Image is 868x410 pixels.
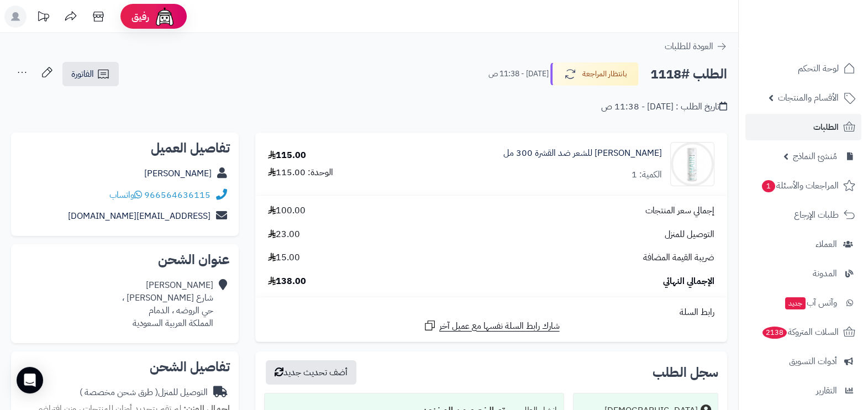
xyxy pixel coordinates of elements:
[17,367,43,393] div: Open Intercom Messenger
[268,275,306,288] span: 138.00
[154,6,176,28] img: ai-face.png
[268,251,300,264] span: 15.00
[745,377,861,404] a: التقارير
[665,40,727,53] a: العودة للطلبات
[29,6,57,30] a: تحديثات المنصة
[20,141,230,155] h2: تفاصيل العميل
[268,204,306,217] span: 100.00
[784,295,837,311] span: وآتس آب
[793,29,858,52] img: logo-2.png
[813,119,839,135] span: الطلبات
[266,360,356,385] button: أضف تحديث جديد
[653,366,718,379] h3: سجل الطلب
[816,383,837,398] span: التقارير
[798,61,839,76] span: لوحة التحكم
[745,260,861,287] a: المدونة
[122,279,213,329] div: [PERSON_NAME] شارع [PERSON_NAME] ، حي الروضه ، الدمام المملكة العربية السعودية
[793,149,837,164] span: مُنشئ النماذج
[650,63,727,86] h2: الطلب #1118
[503,147,662,160] a: [PERSON_NAME] للشعر ضد القشرة 300 مل
[109,188,142,202] a: واتساب
[144,167,212,180] a: [PERSON_NAME]
[761,178,839,193] span: المراجعات والأسئلة
[550,62,639,86] button: بانتظار المراجعة
[268,166,333,179] div: الوحدة: 115.00
[745,202,861,228] a: طلبات الإرجاع
[745,172,861,199] a: المراجعات والأسئلة1
[80,386,158,399] span: ( طرق شحن مخصصة )
[71,67,94,81] span: الفاتورة
[816,236,837,252] span: العملاء
[813,266,837,281] span: المدونة
[80,386,208,399] div: التوصيل للمنزل
[789,354,837,369] span: أدوات التسويق
[439,320,560,333] span: شارك رابط السلة نفسها مع عميل آخر
[423,319,560,333] a: شارك رابط السلة نفسها مع عميل آخر
[761,324,839,340] span: السلات المتروكة
[20,360,230,374] h2: تفاصيل الشحن
[62,62,119,86] a: الفاتورة
[785,297,806,309] span: جديد
[762,180,775,192] span: 1
[745,55,861,82] a: لوحة التحكم
[794,207,839,223] span: طلبات الإرجاع
[745,319,861,345] a: السلات المتروكة2138
[665,228,714,241] span: التوصيل للمنزل
[778,90,839,106] span: الأقسام والمنتجات
[671,142,714,186] img: 1738096464-helenvita%20shampoo%2011-90x90.jpg
[20,253,230,266] h2: عنوان الشحن
[745,348,861,375] a: أدوات التسويق
[260,306,723,319] div: رابط السلة
[663,275,714,288] span: الإجمالي النهائي
[131,10,149,23] span: رفيق
[268,149,306,162] div: 115.00
[632,169,662,181] div: الكمية: 1
[268,228,300,241] span: 23.00
[144,188,211,202] a: 966564636115
[645,204,714,217] span: إجمالي سعر المنتجات
[488,69,549,80] small: [DATE] - 11:38 ص
[665,40,713,53] span: العودة للطلبات
[745,290,861,316] a: وآتس آبجديد
[762,327,787,339] span: 2138
[745,114,861,140] a: الطلبات
[68,209,211,223] a: [EMAIL_ADDRESS][DOMAIN_NAME]
[745,231,861,257] a: العملاء
[643,251,714,264] span: ضريبة القيمة المضافة
[601,101,727,113] div: تاريخ الطلب : [DATE] - 11:38 ص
